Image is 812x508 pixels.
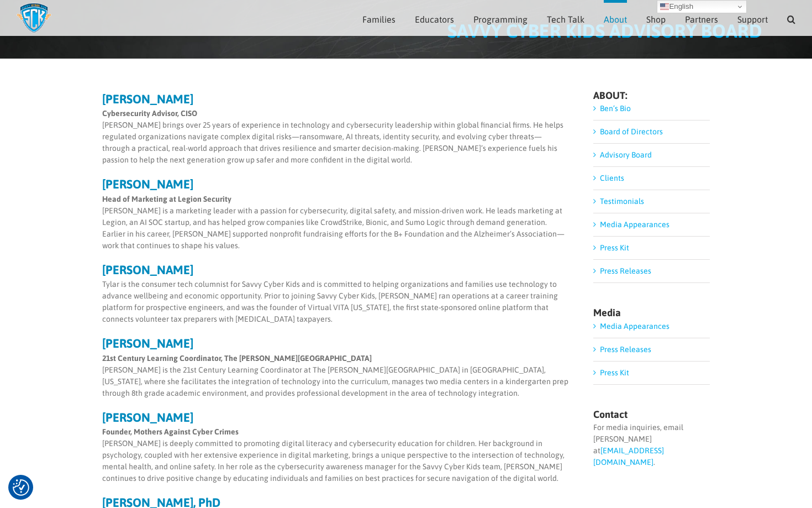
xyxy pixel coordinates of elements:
a: Board of Directors [600,127,663,136]
p: Tylar is the consumer tech columnist for Savvy Cyber Kids and is committed to helping organizatio... [102,279,569,325]
p: [PERSON_NAME] brings over 25 years of experience in technology and cybersecurity leadership withi... [102,108,569,166]
p: [PERSON_NAME] is deeply committed to promoting digital literacy and cybersecurity education for c... [102,426,569,484]
img: en [660,2,669,11]
a: Advisory Board [600,150,652,159]
a: Testimonials [600,197,644,206]
span: Tech Talk [547,15,584,24]
h4: ABOUT: [593,91,710,101]
a: Press Releases [600,345,651,354]
a: Media Appearances [600,322,669,331]
a: Press Kit [600,368,629,377]
span: Partners [685,15,718,24]
span: Programming [473,15,528,24]
a: Ben’s Bio [600,104,631,113]
img: Savvy Cyber Kids Logo [17,3,51,33]
a: Press Releases [600,266,651,275]
span: Families [362,15,396,24]
img: Revisit consent button [13,479,29,496]
strong: [PERSON_NAME] [102,263,193,277]
strong: Cybersecurity Advisor, CISO [102,109,197,118]
strong: [PERSON_NAME] [102,92,193,106]
div: For media inquiries, email [PERSON_NAME] at . [593,422,710,468]
h4: Media [593,308,710,318]
strong: Founder, Mothers Against Cyber Crimes [102,427,239,436]
p: [PERSON_NAME] is the 21st Century Learning Coordinator at The [PERSON_NAME][GEOGRAPHIC_DATA] in [... [102,353,569,399]
strong: 21st Century Learning Coordinator, The [PERSON_NAME][GEOGRAPHIC_DATA] [102,354,372,363]
strong: Head of Marketing at Legion Security [102,195,231,203]
button: Consent Preferences [13,479,29,496]
span: Shop [646,15,666,24]
span: About [604,15,627,24]
strong: [PERSON_NAME] [102,410,193,425]
span: Support [737,15,768,24]
a: [EMAIL_ADDRESS][DOMAIN_NAME] [593,446,664,467]
p: [PERSON_NAME] is a marketing leader with a passion for cybersecurity, digital safety, and mission... [102,193,569,252]
a: Press Kit [600,243,629,252]
span: Educators [415,15,454,24]
a: Clients [600,174,624,182]
strong: [PERSON_NAME] [102,336,193,350]
h4: Contact [593,410,710,420]
a: Media Appearances [600,220,669,229]
strong: [PERSON_NAME] [102,177,193,191]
